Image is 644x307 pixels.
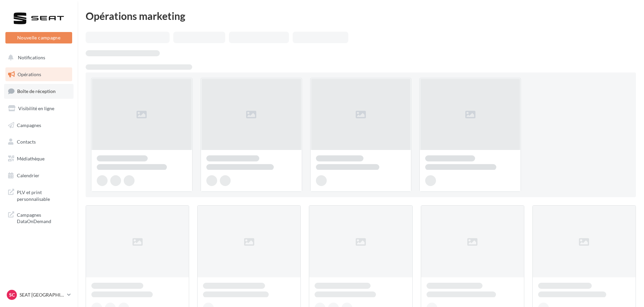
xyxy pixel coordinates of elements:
a: Visibilité en ligne [4,101,74,116]
button: Notifications [4,51,71,65]
span: Campagnes [17,122,41,128]
a: Calendrier [4,168,74,183]
a: Campagnes [4,118,74,132]
a: Médiathèque [4,152,74,166]
span: Calendrier [17,173,39,178]
span: Boîte de réception [17,88,56,94]
span: Contacts [17,139,36,145]
span: Visibilité en ligne [18,105,54,111]
span: SC [9,291,15,298]
span: Campagnes DataOnDemand [17,210,69,225]
a: PLV et print personnalisable [4,185,74,205]
button: Nouvelle campagne [5,32,72,43]
div: Opérations marketing [86,11,636,21]
span: Médiathèque [17,156,45,161]
a: Opérations [4,67,74,82]
p: SEAT [GEOGRAPHIC_DATA] [20,291,64,298]
span: Opérations [18,71,41,77]
a: Boîte de réception [4,84,74,98]
a: Contacts [4,135,74,149]
a: SC SEAT [GEOGRAPHIC_DATA] [5,288,72,301]
span: Notifications [18,55,45,60]
a: Campagnes DataOnDemand [4,208,74,227]
span: PLV et print personnalisable [17,188,69,202]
